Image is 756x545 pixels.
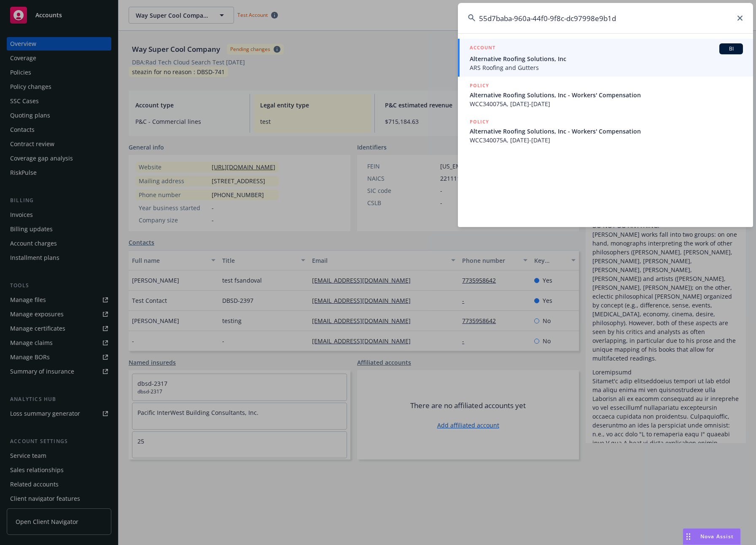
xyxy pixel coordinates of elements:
span: Alternative Roofing Solutions, Inc - Workers' Compensation [470,91,743,99]
button: Nova Assist [683,528,741,545]
a: POLICYAlternative Roofing Solutions, Inc - Workers' CompensationWCC340075A, [DATE]-[DATE] [458,113,753,149]
span: Alternative Roofing Solutions, Inc [470,54,743,63]
span: BI [723,45,740,53]
input: Search... [458,3,753,33]
span: Nova Assist [700,533,734,540]
h5: ACCOUNT [470,43,495,53]
h5: POLICY [470,118,489,126]
span: ARS Roofing and Gutters [470,63,743,72]
a: ACCOUNTBIAlternative Roofing Solutions, IncARS Roofing and Gutters [458,39,753,77]
span: WCC340075A, [DATE]-[DATE] [470,136,743,144]
span: WCC340075A, [DATE]-[DATE] [470,99,743,108]
h5: POLICY [470,81,489,90]
a: POLICYAlternative Roofing Solutions, Inc - Workers' CompensationWCC340075A, [DATE]-[DATE] [458,77,753,113]
span: Alternative Roofing Solutions, Inc - Workers' Compensation [470,127,743,136]
div: Drag to move [683,529,694,545]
